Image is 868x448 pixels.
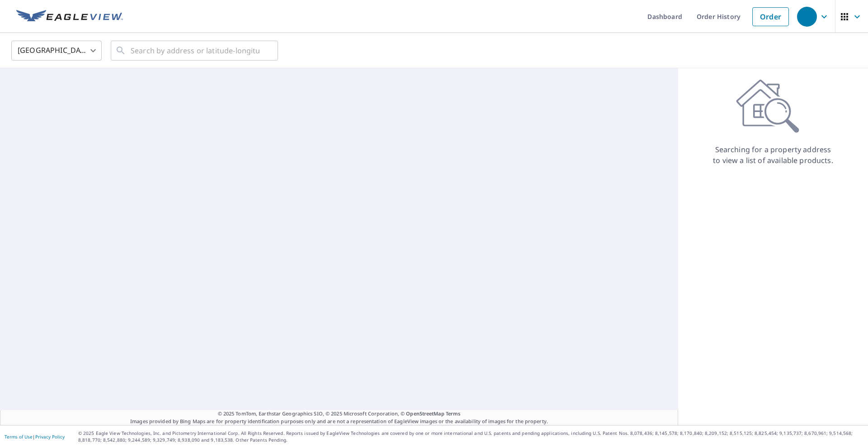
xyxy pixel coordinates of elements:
input: Search by address or latitude-longitude [131,38,259,63]
a: OpenStreetMap [406,410,444,417]
a: Terms of Use [5,434,33,440]
div: [GEOGRAPHIC_DATA] [11,38,102,63]
span: © 2025 TomTom, Earthstar Geographics SIO, © 2025 Microsoft Corporation, © [218,410,461,418]
p: | [5,434,65,439]
a: Order [752,7,789,26]
a: Terms [446,410,461,417]
p: Searching for a property address to view a list of available products. [712,144,834,166]
p: © 2025 Eagle View Technologies, Inc. and Pictometry International Corp. All Rights Reserved. Repo... [78,430,863,443]
img: EV Logo [16,10,123,23]
a: Privacy Policy [35,434,65,440]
